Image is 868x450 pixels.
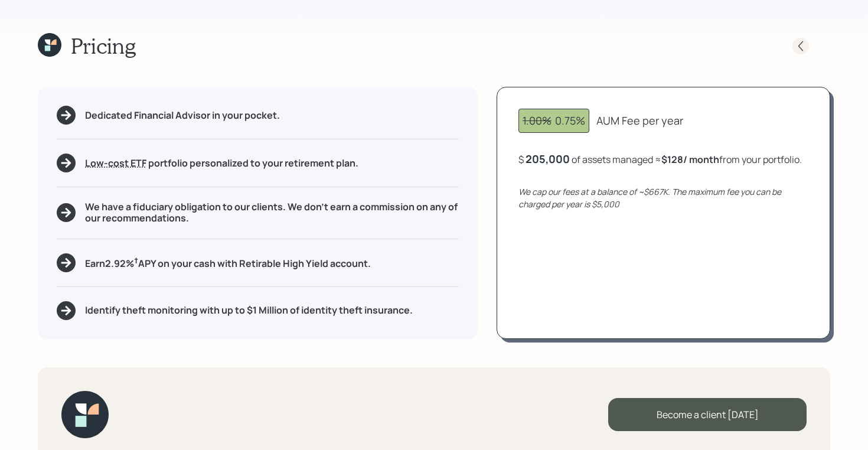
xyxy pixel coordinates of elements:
div: 205,000 [526,152,570,166]
div: 0.75% [523,113,585,129]
h5: Identify theft monitoring with up to $1 Million of identity theft insurance. [85,305,413,316]
span: 1.00% [523,113,552,128]
h1: Pricing [71,33,136,58]
i: We cap our fees at a balance of ~$667K. The maximum fee you can be charged per year is $5,000 [518,186,781,210]
h5: Earn 2.92 % APY on your cash with Retirable High Yield account. [85,255,371,270]
div: Become a client [DATE] [608,398,807,431]
span: Low-cost ETF [85,156,146,169]
h5: Dedicated Financial Advisor in your pocket. [85,110,280,121]
h5: portfolio personalized to your retirement plan. [85,158,358,169]
div: AUM Fee per year [596,113,683,129]
div: $ of assets managed ≈ from your portfolio . [518,152,802,167]
sup: † [134,255,138,266]
h5: We have a fiduciary obligation to our clients. We don't earn a commission on any of our recommend... [85,201,459,224]
b: $128 / month [661,153,719,166]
